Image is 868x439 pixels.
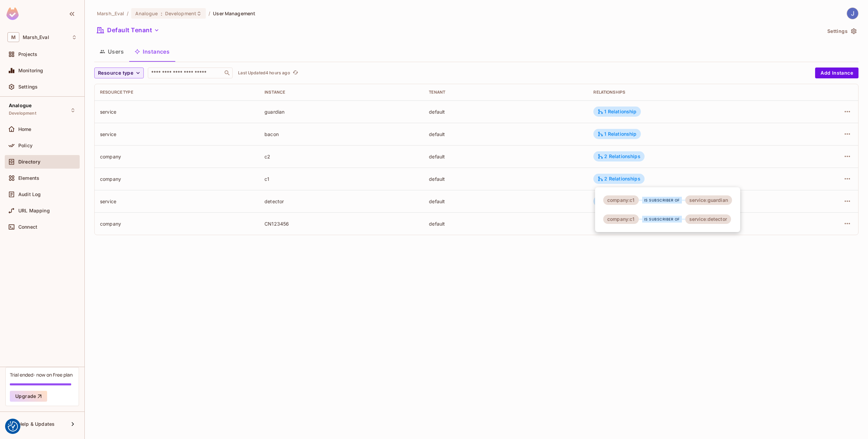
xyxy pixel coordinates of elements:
[603,214,639,224] div: company:c1
[603,195,639,205] div: company:c1
[685,195,732,205] div: service:guardian
[642,216,682,223] div: is subscriber of
[8,421,18,432] img: Revisit consent button
[8,421,18,432] button: Consent Preferences
[642,197,682,204] div: is subscriber of
[685,214,731,224] div: service:detector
